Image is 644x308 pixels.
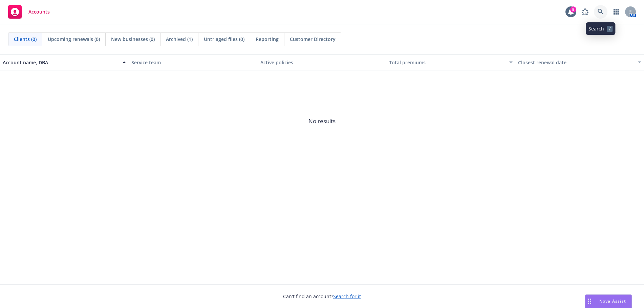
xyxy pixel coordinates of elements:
a: Switch app [609,5,623,19]
div: 5 [570,6,576,13]
div: Closest renewal date [518,59,634,66]
div: Total premiums [389,59,505,66]
span: Nova Assist [599,298,626,304]
span: Untriaged files (0) [204,36,244,43]
button: Nova Assist [585,294,632,308]
div: Active policies [260,59,384,66]
button: Service team [129,54,257,70]
a: Accounts [5,2,52,21]
span: Reporting [256,36,279,43]
span: Clients (0) [14,36,37,43]
span: Can't find an account? [283,293,361,300]
div: Drag to move [585,295,594,308]
div: Service team [131,59,255,66]
a: Search [594,5,607,19]
span: Customer Directory [290,36,336,43]
span: New businesses (0) [111,36,155,43]
span: Archived (1) [166,36,193,43]
span: Accounts [28,9,50,15]
button: Active policies [258,54,386,70]
div: Account name, DBA [3,59,119,66]
a: Search for it [333,293,361,300]
button: Total premiums [386,54,515,70]
button: Closest renewal date [515,54,644,70]
a: Report a Bug [578,5,592,19]
span: Upcoming renewals (0) [48,36,100,43]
